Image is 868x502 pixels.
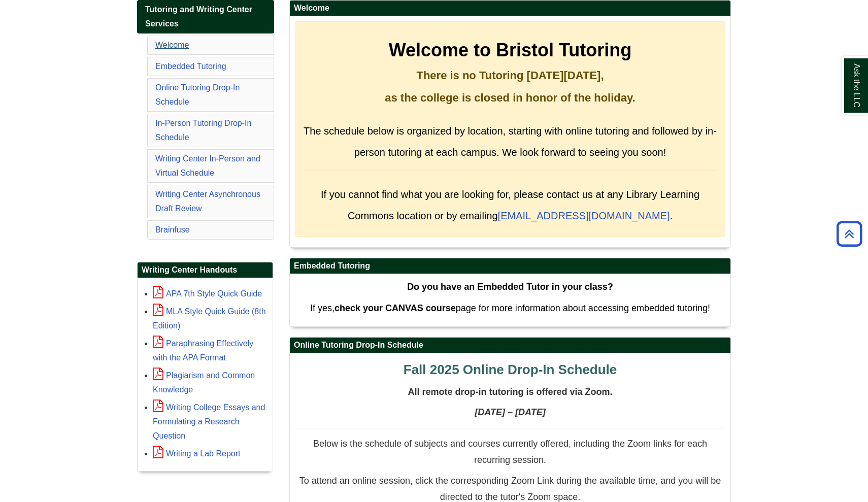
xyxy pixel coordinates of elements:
[155,62,226,71] a: Embedded Tutoring
[290,1,730,16] h2: Welcome
[407,282,613,292] strong: Do you have an Embedded Tutor in your class?
[290,338,730,353] h2: Online Tutoring Drop-In Schedule
[153,403,265,440] a: Writing College Essays and Formulating a Research Question
[416,69,604,82] strong: There is no Tutoring [DATE][DATE],
[153,449,240,458] a: Writing a Lab Report
[310,303,710,313] span: If yes, page for more information about accessing embedded tutoring!
[155,41,189,49] a: Welcome
[313,439,707,465] span: Below is the schedule of subjects and courses currently offered, including the Zoom links for eac...
[385,91,635,104] strong: as the college is closed in honor of the holiday.
[833,227,865,241] a: Back to Top
[299,476,721,502] span: To attend an online session, click the corresponding Zoom Link during the available time, and you...
[498,210,670,221] a: [EMAIL_ADDRESS][DOMAIN_NAME]
[389,40,632,60] strong: Welcome to Bristol Tutoring
[155,190,260,213] a: Writing Center Asynchronous Draft Review
[404,362,617,377] span: Fall 2025 Online Drop-In Schedule
[153,339,253,362] a: Paraphrasing Effectively with the APA Format
[155,225,190,234] a: Brainfuse
[145,5,252,28] span: Tutoring and Writing Center Services
[408,387,612,397] span: All remote drop-in tutoring is offered via Zoom.
[155,154,260,177] a: Writing Center In-Person and Virtual Schedule
[153,289,262,298] a: APA 7th Style Quick Guide
[153,307,266,330] a: MLA Style Quick Guide (8th Edition)
[321,189,699,221] span: If you cannot find what you are looking for, please contact us at any Library Learning Commons lo...
[290,258,730,274] h2: Embedded Tutoring
[155,83,240,106] a: Online Tutoring Drop-In Schedule
[138,262,273,278] h2: Writing Center Handouts
[153,371,255,394] a: Plagiarism and Common Knowledge
[475,407,545,417] strong: [DATE] – [DATE]
[155,119,251,142] a: In-Person Tutoring Drop-In Schedule
[304,125,717,158] span: The schedule below is organized by location, starting with online tutoring and followed by in-per...
[335,303,456,313] strong: check your CANVAS course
